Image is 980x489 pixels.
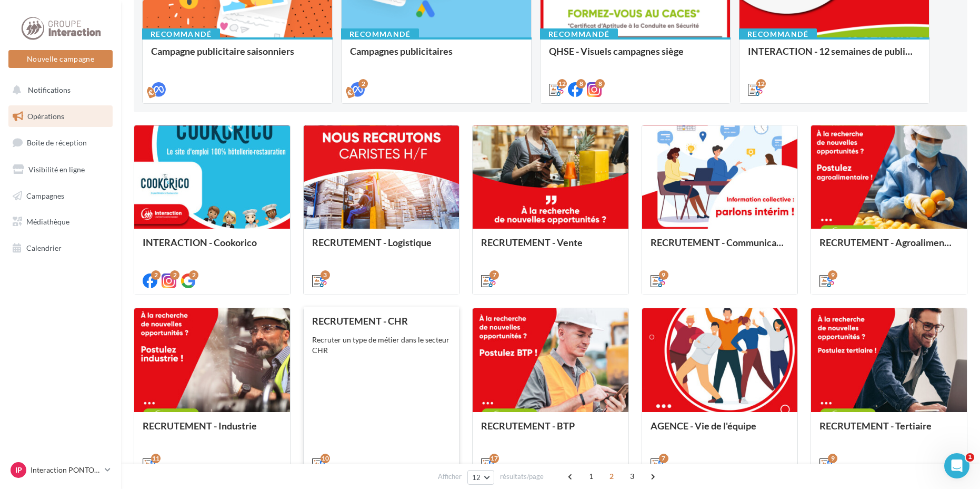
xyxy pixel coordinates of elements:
a: Visibilité en ligne [6,159,115,181]
div: 2 [358,79,368,89]
div: 2 [151,270,161,280]
div: Recommandé [739,28,817,40]
a: Boîte de réception [6,131,115,154]
a: Médiathèque [6,211,115,233]
span: 12 [472,473,481,482]
button: Notifications [6,79,111,101]
div: RECRUTEMENT - CHR [312,316,451,326]
div: Campagne publicitaire saisonniers [151,46,324,67]
div: Recommandé [540,28,618,40]
div: RECRUTEMENT - Tertiaire [819,420,958,442]
span: Opérations [27,112,64,121]
div: 9 [659,270,668,280]
div: RECRUTEMENT - Industrie [143,420,282,442]
div: AGENCE - Vie de l'équipe [651,420,789,442]
div: 7 [659,454,668,463]
div: 11 [151,454,161,463]
button: 12 [467,470,494,485]
span: Afficher [438,472,462,482]
div: 9 [828,270,837,280]
div: 9 [828,454,837,463]
div: INTERACTION - 12 semaines de publication [748,46,921,67]
div: RECRUTEMENT - BTP [481,420,620,442]
div: 2 [189,270,198,280]
span: 1 [583,468,599,485]
div: RECRUTEMENT - Logistique [312,237,451,258]
a: Opérations [6,105,115,128]
span: Visibilité en ligne [28,165,85,174]
a: Calendrier [6,237,115,259]
div: RECRUTEMENT - Communication externe [651,237,789,258]
span: 3 [624,468,641,485]
div: RECRUTEMENT - Agroalimentaire [819,237,958,258]
a: Campagnes [6,185,115,207]
div: Recruter un type de métier dans le secteur CHR [312,335,451,356]
div: 3 [321,270,330,280]
span: Calendrier [26,243,62,252]
span: 1 [966,453,974,462]
div: Recommandé [142,28,220,40]
div: 7 [489,270,499,280]
div: Campagnes publicitaires [350,46,523,67]
a: IP Interaction PONTOISE [8,460,113,480]
div: 8 [576,79,586,89]
span: 2 [603,468,620,485]
p: Interaction PONTOISE [31,465,101,475]
span: Médiathèque [26,217,69,226]
div: RECRUTEMENT - Vente [481,237,620,258]
span: résultats/page [500,472,544,482]
div: INTERACTION - Cookorico [143,237,282,258]
button: Nouvelle campagne [8,50,113,68]
span: Boîte de réception [27,138,87,147]
div: 2 [170,270,179,280]
div: Recommandé [341,28,419,40]
span: IP [15,465,22,475]
div: 8 [595,79,605,89]
div: QHSE - Visuels campagnes siège [549,46,722,67]
div: 17 [489,454,499,463]
div: 12 [557,79,567,89]
div: 12 [756,79,766,89]
span: Notifications [28,85,71,94]
div: 10 [321,454,330,463]
iframe: Intercom live chat [944,453,969,478]
span: Campagnes [26,191,64,200]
